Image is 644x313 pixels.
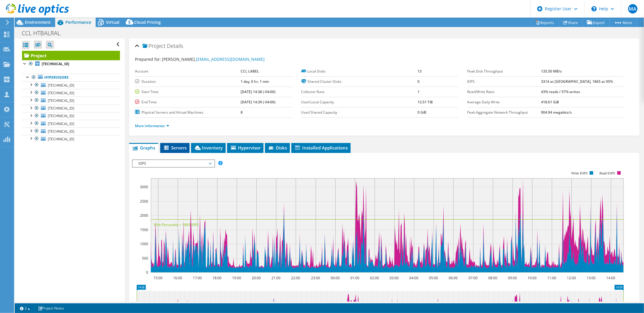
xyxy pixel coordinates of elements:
b: 1 [417,89,420,94]
a: [TECHNICAL_ID] [22,127,120,135]
span: Performance [65,19,91,25]
a: [TECHNICAL_ID] [22,105,120,112]
label: Account [135,68,241,74]
b: CCL LABEL [241,69,259,74]
span: [TECHNICAL_ID] [48,106,74,111]
a: Share [559,18,583,27]
label: Peak Aggregate Network Throughput [467,110,541,115]
text: 04:00 [410,275,419,280]
a: Export [582,18,610,27]
text: 10:00 [528,275,537,280]
text: 1000 [140,241,148,246]
label: Average Daily Write [467,99,541,105]
span: [TECHNICAL_ID] [48,98,74,103]
b: 13 [417,69,422,74]
b: 1 day, 0 hr, 1 min [241,79,269,84]
text: 08:00 [489,275,498,280]
text: 01:00 [351,275,360,280]
text: 13:00 [587,275,596,280]
text: 2500 [140,199,148,204]
a: [TECHNICAL_ID] [22,60,120,68]
text: 18:00 [213,275,222,280]
label: IOPS [467,79,541,85]
a: [TECHNICAL_ID] [22,120,120,127]
text: 06:00 [449,275,458,280]
text: 20:00 [252,275,261,280]
text: 2000 [140,213,148,218]
label: Collector Runs [301,89,418,95]
b: 418.61 GiB [541,100,559,105]
a: More Information [135,123,169,128]
a: 2 [16,304,34,312]
a: Project Notes [34,304,68,312]
a: [TECHNICAL_ID] [22,112,120,120]
text: 12:00 [567,275,576,280]
b: 0 GiB [417,110,426,115]
h1: CCL HTBALRAL [19,30,70,36]
b: 43% reads / 57% writes [541,89,580,94]
b: 13.51 TiB [417,100,433,105]
span: [TECHNICAL_ID] [48,113,74,118]
label: End Time [135,99,241,105]
b: 8 [241,110,243,115]
a: [TECHNICAL_ID] [22,89,120,97]
text: 1500 [140,227,148,232]
b: [DATE] 14:39 (-04:00) [241,100,275,105]
span: Graphs [132,145,155,151]
label: Shared Cluster Disks [301,79,418,85]
a: Hypervisors [22,74,120,81]
text: 03:00 [390,275,399,280]
a: [TECHNICAL_ID] [22,81,120,89]
span: Inventory [194,145,223,151]
label: Used Local Capacity [301,99,418,105]
label: Physical Servers and Virtual Machines [135,110,241,115]
span: MA [628,4,638,14]
text: 19:00 [232,275,241,280]
b: 0 [417,79,420,84]
a: More [609,18,637,27]
a: Reports [531,18,559,27]
span: Cloud Pricing [134,19,161,25]
text: 95th Percentile = 1865 IOPS [154,222,199,227]
svg: \n [591,6,597,11]
b: [DATE] 14:38 (-04:00) [241,89,275,94]
span: Virtual [106,19,119,25]
text: Write IOPS [572,171,588,175]
label: Peak Disk Throughput [467,68,541,74]
a: [EMAIL_ADDRESS][DOMAIN_NAME] [196,56,265,62]
text: 17:00 [193,275,202,280]
span: [TECHNICAL_ID] [48,121,74,126]
text: 14:00 [606,275,616,280]
span: [TECHNICAL_ID] [48,129,74,134]
span: [TECHNICAL_ID] [48,137,74,142]
span: Servers [163,145,187,151]
span: Disks [268,145,287,151]
b: 3314 at [GEOGRAPHIC_DATA], 1865 at 95% [541,79,613,84]
span: [TECHNICAL_ID] [48,90,74,95]
b: 904.94 megabits/s [541,110,572,115]
text: 21:00 [272,275,281,280]
b: 135.50 MB/s [541,69,562,74]
label: Read/Write Ratio [467,89,541,95]
text: 16:00 [173,275,182,280]
a: Project [22,51,120,60]
text: 0 [146,270,148,275]
a: [TECHNICAL_ID] [22,97,120,104]
text: 22:00 [291,275,300,280]
span: Details [167,42,183,49]
span: Hypervisor [230,145,261,151]
label: Prepared for: [135,56,161,62]
text: 05:00 [429,275,438,280]
text: 02:00 [370,275,379,280]
span: Installed Applications [294,145,348,151]
text: 3000 [140,184,148,189]
text: 07:00 [469,275,478,280]
span: [PERSON_NAME], [162,56,265,62]
text: 15:00 [154,275,163,280]
text: 09:00 [508,275,517,280]
label: Start Time [135,89,241,95]
span: Environment [25,19,51,25]
label: Used Shared Capacity [301,110,418,115]
span: Project [143,43,165,49]
span: [TECHNICAL_ID] [48,83,74,88]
